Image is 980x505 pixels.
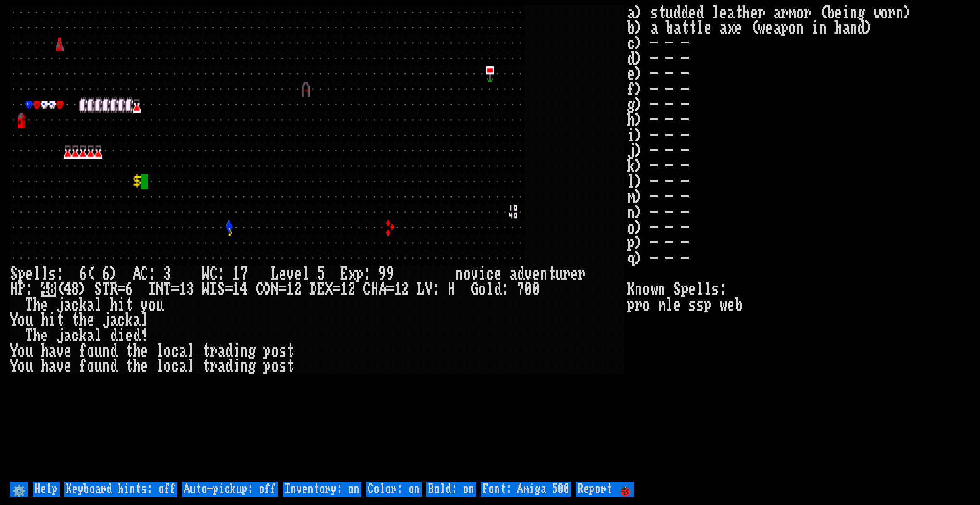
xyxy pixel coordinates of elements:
div: e [532,266,540,282]
div: u [25,359,33,374]
div: 4 [64,282,71,297]
div: i [118,328,125,343]
div: A [133,266,141,282]
div: d [225,343,233,359]
div: H [448,282,455,297]
div: d [494,282,502,297]
div: l [94,297,102,312]
div: s [279,343,286,359]
div: 3 [187,282,194,297]
div: N [271,282,279,297]
div: e [25,266,33,282]
div: : [363,266,371,282]
div: v [56,343,64,359]
div: d [517,266,525,282]
div: T [25,328,33,343]
div: u [25,343,33,359]
div: t [202,359,210,374]
mark: 4 [41,282,48,297]
div: a [217,359,225,374]
div: c [171,343,179,359]
div: 1 [286,282,294,297]
div: h [33,328,41,343]
div: a [64,328,71,343]
div: : [148,266,156,282]
div: h [110,297,118,312]
div: R [110,282,118,297]
div: D [310,282,317,297]
div: = [118,282,125,297]
div: S [10,266,18,282]
div: 2 [402,282,409,297]
div: u [555,266,563,282]
div: e [141,359,148,374]
div: n [240,343,248,359]
div: g [248,359,256,374]
div: a [87,328,94,343]
div: o [463,266,471,282]
div: 1 [394,282,402,297]
div: i [233,359,240,374]
div: t [548,266,555,282]
div: r [578,266,586,282]
div: h [79,312,87,328]
div: d [225,359,233,374]
div: l [187,343,194,359]
div: = [279,282,286,297]
stats: a) studded leather armor (being worn) b) a battle axe (weapon in hand) c) - - - d) - - - e) - - -... [627,5,970,480]
div: h [133,343,141,359]
div: P [18,282,25,297]
div: L [271,266,279,282]
div: c [171,359,179,374]
div: u [156,297,164,312]
div: u [94,343,102,359]
div: a [48,343,56,359]
div: : [432,282,440,297]
div: l [141,312,148,328]
div: k [79,328,87,343]
div: j [56,328,64,343]
div: Y [10,359,18,374]
div: 6 [79,266,87,282]
div: t [125,359,133,374]
div: 2 [294,282,302,297]
div: C [256,282,263,297]
div: s [279,359,286,374]
div: a [64,297,71,312]
div: t [125,343,133,359]
div: 9 [379,266,386,282]
div: t [202,343,210,359]
div: 6 [102,266,110,282]
div: a [179,359,187,374]
div: : [25,282,33,297]
div: 0 [525,282,532,297]
div: o [164,343,171,359]
div: l [156,343,164,359]
div: E [340,266,348,282]
div: C [363,282,371,297]
div: n [455,266,463,282]
div: H [10,282,18,297]
div: h [133,359,141,374]
div: h [33,297,41,312]
div: e [125,328,133,343]
div: d [133,328,141,343]
div: = [171,282,179,297]
input: Font: Amiga 500 [481,482,571,497]
div: 5 [317,266,325,282]
div: ) [79,282,87,297]
div: 7 [517,282,525,297]
div: d [110,359,118,374]
div: e [64,359,71,374]
div: n [240,359,248,374]
div: 9 [386,266,394,282]
div: e [494,266,502,282]
div: O [263,282,271,297]
div: H [371,282,379,297]
div: ( [87,266,94,282]
div: h [41,343,48,359]
div: X [325,282,333,297]
div: v [471,266,478,282]
div: o [478,282,486,297]
div: T [164,282,171,297]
